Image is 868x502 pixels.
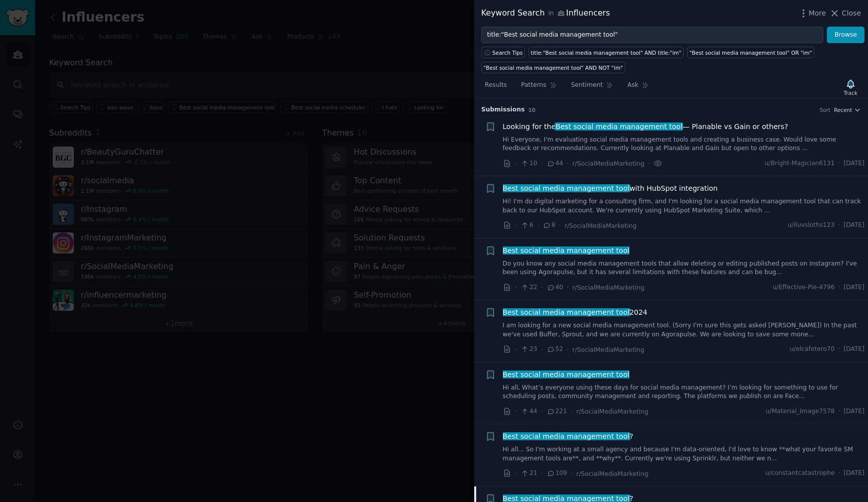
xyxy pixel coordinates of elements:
[834,106,852,113] span: Recent
[520,159,537,168] span: 10
[842,8,861,19] span: Close
[567,344,569,355] span: ·
[838,407,840,416] span: ·
[528,107,536,113] span: 10
[573,160,644,167] span: r/SocialMediaMarketing
[576,470,648,477] span: r/SocialMediaMarketing
[503,431,633,442] a: Best social media management tool?
[687,47,814,58] a: "Best social media management tool" OR "im"
[485,81,507,90] span: Results
[503,197,865,215] a: Hi! I'm do digital marketing for a consulting firm, and I'm looking for a social media management...
[520,469,537,478] span: 21
[503,260,865,277] a: Do you know any social media management tools that allow deleting or editing published posts on I...
[541,344,543,355] span: ·
[503,321,865,339] a: I am looking for a new social media management tool. (Sorry I'm sure this gets asked [PERSON_NAME...
[844,89,857,96] div: Track
[481,105,525,114] span: Submission s
[624,77,653,98] a: Ask
[576,408,648,415] span: r/SocialMediaMarketing
[521,81,546,90] span: Patterns
[503,384,865,401] a: Hi all, What’s everyone using these days for social media management? I’m looking for something t...
[537,220,539,231] span: ·
[541,282,543,293] span: ·
[567,282,569,293] span: ·
[790,345,835,354] span: u/elcafetero70
[520,283,537,292] span: 22
[829,8,861,19] button: Close
[541,406,543,417] span: ·
[571,468,573,479] span: ·
[515,282,517,293] span: ·
[528,47,684,58] a: title:"Best social media management tool" AND title:"im"
[765,159,834,168] span: u/Bright-Magician6131
[481,62,625,73] a: "Best social media management tool" AND NOT "im"
[541,158,543,169] span: ·
[827,27,864,44] button: Browse
[503,431,633,442] span: ?
[503,183,718,194] span: with HubSpot integration
[689,49,812,56] div: "Best social media management tool" OR "im"
[481,7,610,20] div: Keyword Search Influencers
[548,9,554,18] span: in
[573,346,644,353] span: r/SocialMediaMarketing
[503,183,718,194] a: Best social media management toolwith HubSpot integration
[492,49,523,56] span: Search Tips
[648,158,650,169] span: ·
[547,283,563,292] span: 40
[503,369,630,380] a: Best social media management tool
[547,345,563,354] span: 52
[838,221,840,230] span: ·
[547,407,567,416] span: 221
[517,77,560,98] a: Patterns
[627,81,638,90] span: Ask
[788,221,834,230] span: u/iluvsloths123
[568,77,617,98] a: Sentiment
[844,283,864,292] span: [DATE]
[765,469,834,478] span: u/constantcatastrophe
[520,221,533,230] span: 6
[515,158,517,169] span: ·
[840,77,861,98] button: Track
[502,184,630,192] span: Best social media management tool
[547,469,567,478] span: 109
[515,220,517,231] span: ·
[502,370,630,379] span: Best social media management tool
[547,159,563,168] span: 44
[481,77,510,98] a: Results
[503,245,630,256] a: Best social media management tool
[844,469,864,478] span: [DATE]
[541,468,543,479] span: ·
[503,121,788,132] a: Looking for theBest social media management tool— Planable vs Gain or others?
[844,159,864,168] span: [DATE]
[515,406,517,417] span: ·
[571,81,603,90] span: Sentiment
[567,158,569,169] span: ·
[773,283,834,292] span: u/Effective-Pie-4796
[565,222,636,229] span: r/SocialMediaMarketing
[502,432,630,440] span: Best social media management tool
[766,407,834,416] span: u/Material_Image7578
[520,345,537,354] span: 23
[571,406,573,417] span: ·
[542,221,555,230] span: 8
[820,106,831,113] div: Sort
[573,284,644,291] span: r/SocialMediaMarketing
[559,220,561,231] span: ·
[515,344,517,355] span: ·
[555,122,683,131] span: Best social media management tool
[531,49,682,56] div: title:"Best social media management tool" AND title:"im"
[844,221,864,230] span: [DATE]
[844,407,864,416] span: [DATE]
[503,445,865,463] a: Hi all... So I'm working at a small agency and because I'm data-oriented, I'd love to know **what...
[481,27,823,44] input: Try a keyword related to your business
[798,8,826,19] button: More
[502,246,630,255] span: Best social media management tool
[844,345,864,354] span: [DATE]
[809,8,826,19] span: More
[502,308,630,316] span: Best social media management tool
[503,307,647,318] a: Best social media management tool2024
[515,468,517,479] span: ·
[834,106,861,113] button: Recent
[503,307,647,318] span: 2024
[838,159,840,168] span: ·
